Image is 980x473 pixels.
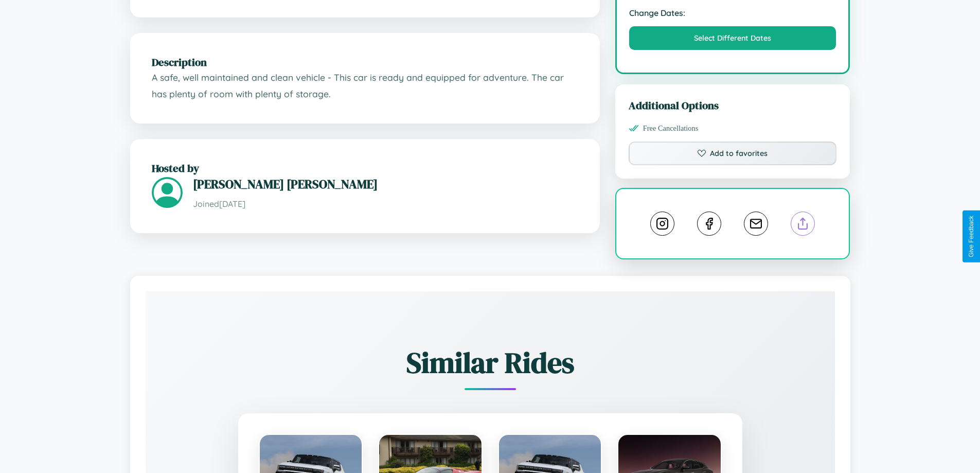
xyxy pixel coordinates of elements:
[629,8,836,18] strong: Change Dates:
[629,26,836,50] button: Select Different Dates
[968,216,975,257] div: Give Feedback
[629,98,837,113] h3: Additional Options
[643,124,699,133] span: Free Cancellations
[152,55,578,69] h2: Description
[182,343,799,382] h2: Similar Rides
[193,176,578,192] h3: [PERSON_NAME] [PERSON_NAME]
[193,197,578,212] p: Joined [DATE]
[629,142,837,165] button: Add to favorites
[152,161,578,176] h2: Hosted by
[152,69,578,102] p: A safe, well maintained and clean vehicle - This car is ready and equipped for adventure. The car...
